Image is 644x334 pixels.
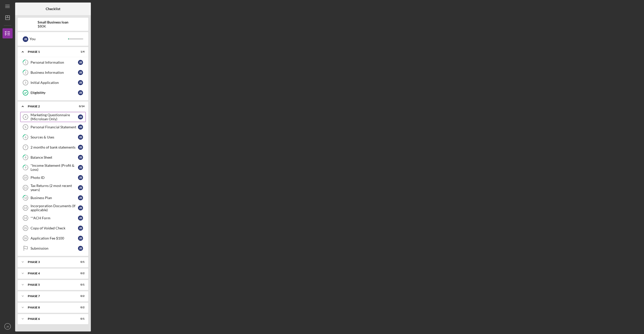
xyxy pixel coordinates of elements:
tspan: 2 [25,71,26,74]
a: 16Application Fee $100JB [20,233,86,243]
div: Phase 2 [28,105,72,108]
div: Phase 4 [28,272,72,275]
div: J B [23,36,28,42]
div: 0 / 2 [75,306,85,309]
div: J B [78,236,83,241]
div: J B [78,246,83,251]
a: SubmissionJB [20,243,86,253]
div: J B [78,70,83,75]
div: 0 / 14 [75,105,85,108]
tspan: 14 [24,217,27,220]
div: Photo ID [31,176,78,180]
text: JB [6,325,9,328]
div: Tax Returns (2 most recent years) [31,184,78,192]
a: 11Tax Returns (2 most recent years)JB [20,183,86,193]
div: Phase 6 [28,317,72,320]
a: 9*Income Statement (Profit & Loss)JB [20,162,86,173]
div: Application Fee $100 [31,236,78,240]
div: 2 months of bank statements [31,145,78,149]
div: J B [78,145,83,150]
div: You [30,35,68,43]
div: Eligibility [31,91,78,95]
a: 12Business PlanJB [20,193,86,203]
div: Phase 7 [28,295,72,298]
div: Phase 5 [28,283,72,286]
b: Checklist [46,7,60,11]
tspan: 3 [25,81,26,84]
div: J B [78,155,83,160]
a: 1Personal InformationJB [20,57,86,67]
div: J B [78,60,83,65]
div: 0 / 2 [75,272,85,275]
div: J B [78,216,83,221]
div: J B [78,226,83,231]
tspan: 6 [25,136,26,139]
a: 15Copy of Voided CheckJB [20,223,86,233]
div: **ACH Form [31,216,78,220]
tspan: 7 [25,146,26,149]
tspan: 1 [25,61,26,64]
div: $80K [38,24,68,28]
b: Small Business loan [38,20,68,24]
a: EligibilityJB [20,88,86,98]
div: Business Information [31,70,78,75]
a: 14**ACH FormJB [20,213,86,223]
div: J B [78,165,83,170]
div: Personal Information [31,60,78,64]
div: 0 / 1 [75,317,85,320]
div: J B [78,205,83,210]
a: 5Personal Financial StatementJB [20,122,86,132]
div: 1 / 4 [75,50,85,53]
div: Copy of Voided Check [31,226,78,230]
div: J B [78,195,83,200]
a: 6Sources & UsesJB [20,132,86,142]
tspan: 16 [24,237,27,240]
tspan: 12 [24,196,27,200]
tspan: 15 [24,227,27,230]
div: J B [78,185,83,190]
div: J B [78,175,83,180]
a: 2Business InformationJB [20,67,86,78]
div: Business Plan [31,196,78,200]
div: Balance Sheet [31,155,78,159]
a: 8Balance SheetJB [20,152,86,162]
div: J B [78,125,83,130]
tspan: 5 [25,126,26,129]
a: 3Initial ApplicationJB [20,78,86,88]
div: J B [78,90,83,95]
div: J B [78,135,83,140]
div: Phase 8 [28,306,72,309]
div: Phase 1 [28,50,72,53]
div: Submission [31,246,78,250]
div: J B [78,114,83,120]
button: JB [3,321,13,331]
div: 0 / 1 [75,260,85,264]
a: 10Photo IDJB [20,173,86,183]
a: 13Incorporation Documents (If applicable)JB [20,203,86,213]
a: 4Marketing Questionnaire (Microloan Only)JB [20,112,86,122]
div: Marketing Questionnaire (Microloan Only) [31,113,78,121]
a: 72 months of bank statementsJB [20,142,86,152]
tspan: 8 [25,156,26,159]
tspan: 10 [24,176,27,179]
div: Initial Application [31,81,78,85]
div: Sources & Uses [31,135,78,139]
tspan: 11 [24,186,27,189]
tspan: 4 [25,115,26,118]
div: Personal Financial Statement [31,125,78,129]
div: Phase 3 [28,260,72,264]
div: J B [78,80,83,85]
div: 0 / 1 [75,283,85,286]
tspan: 13 [24,206,27,209]
tspan: 9 [25,166,26,169]
div: *Income Statement (Profit & Loss) [31,163,78,172]
div: Incorporation Documents (If applicable) [31,204,78,212]
div: 0 / 2 [75,295,85,298]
